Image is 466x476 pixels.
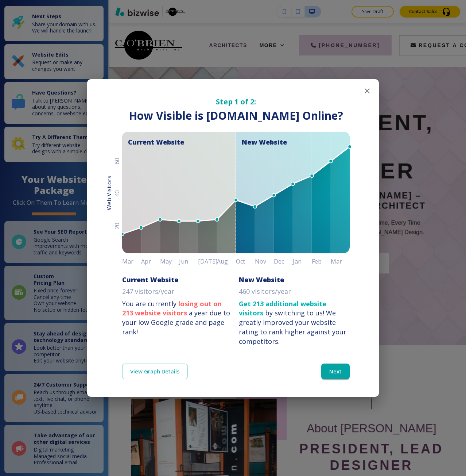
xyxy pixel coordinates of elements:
p: 460 visitors/year [239,287,291,296]
h6: Apr [141,256,160,266]
h6: Current Website [122,275,178,284]
p: by switching to us! [239,299,350,346]
a: View Graph Details [122,364,188,379]
h6: Mar [331,256,350,266]
h6: Aug [217,256,236,266]
p: You are currently a year due to your low Google grade and page rank! [122,299,233,337]
h6: Oct [236,256,255,266]
strong: Get 213 additional website visitors [239,299,326,318]
h6: New Website [239,275,284,284]
h6: [DATE] [198,256,217,266]
h6: Jan [293,256,312,266]
h6: Dec [274,256,293,266]
h6: May [160,256,179,266]
div: We greatly improved your website rating to rank higher against your competitors. [239,308,346,345]
h6: Mar [122,256,141,266]
p: 247 visitors/year [122,287,174,296]
h6: Nov [255,256,274,266]
h6: Jun [179,256,198,266]
button: Next [321,364,350,379]
strong: losing out on 213 website visitors [122,299,222,318]
h6: Feb [312,256,331,266]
